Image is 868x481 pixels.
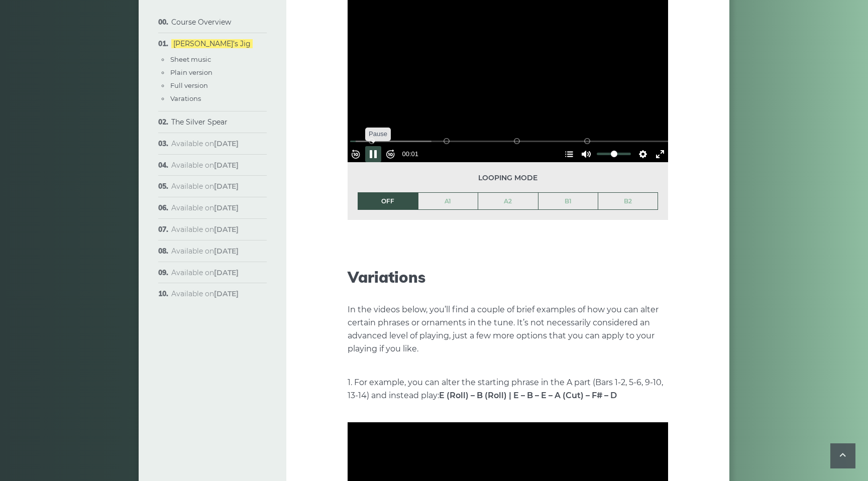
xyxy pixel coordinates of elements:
a: [PERSON_NAME]’s Jig [171,39,253,48]
strong: [DATE] [214,289,239,298]
span: Available on [171,182,239,191]
span: Available on [171,203,239,212]
p: In the videos below, you’ll find a couple of brief examples of how you can alter certain phrases ... [348,303,668,355]
span: Available on [171,139,239,148]
strong: [DATE] [214,225,239,234]
span: Available on [171,225,239,234]
a: B1 [538,193,598,210]
span: Available on [171,289,239,298]
a: Course Overview [171,18,231,27]
a: A2 [478,193,538,210]
strong: [DATE] [214,203,239,212]
strong: [DATE] [214,247,239,256]
span: Looping mode [358,172,658,184]
span: Available on [171,161,239,170]
a: The Silver Spear [171,117,228,127]
strong: [DATE] [214,161,239,170]
a: A1 [418,193,478,210]
a: Sheet music [170,55,211,63]
span: Available on [171,268,239,277]
a: Plain version [170,68,212,76]
p: 1. For example, you can alter the starting phrase in the A part (Bars 1-2, 5-6, 9-10, 13-14) and ... [348,376,668,402]
a: Full version [170,81,208,89]
a: B2 [598,193,658,210]
a: Varations [170,94,201,102]
strong: E (Roll) – B (Roll) | E – B – E – A (Cut) – F# – D [439,391,617,400]
h2: Variations [348,268,668,286]
strong: [DATE] [214,268,239,277]
strong: [DATE] [214,139,239,148]
span: Available on [171,247,239,256]
strong: [DATE] [214,182,239,191]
